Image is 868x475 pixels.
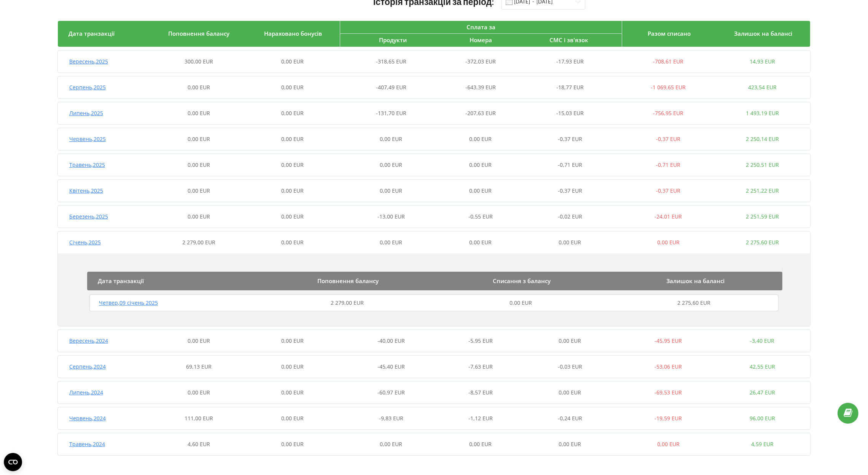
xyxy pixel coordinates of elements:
[657,239,680,246] span: 0,00 EUR
[746,239,779,246] span: 2 275,60 EUR
[748,84,777,91] span: 423,54 EUR
[99,299,158,306] span: Четвер , 09 січень 2025
[468,363,493,370] span: -7,63 EUR
[467,23,495,31] span: Сплата за
[558,161,582,168] span: -0,71 EUR
[559,239,581,246] span: 0,00 EUR
[465,84,496,91] span: -643,39 EUR
[69,161,105,168] span: Травень , 2025
[558,135,582,142] span: -0,37 EUR
[281,440,304,448] span: 0,00 EUR
[317,277,379,285] span: Поповнення балансу
[377,363,405,370] span: -45,40 EUR
[168,30,229,37] span: Поповнення балансу
[69,415,106,422] span: Червень , 2024
[188,135,210,142] span: 0,00 EUR
[188,389,210,396] span: 0,00 EUR
[281,239,304,246] span: 0,00 EUR
[281,415,304,422] span: 0,00 EUR
[746,135,779,142] span: 2 250,14 EUR
[69,84,106,91] span: Серпень , 2025
[98,277,144,285] span: Дата транзакції
[470,36,492,44] span: Номера
[69,213,108,220] span: Березень , 2025
[746,187,779,194] span: 2 251,22 EUR
[750,337,774,344] span: -3,40 EUR
[377,213,405,220] span: -13,00 EUR
[465,58,496,65] span: -372,03 EUR
[469,135,492,142] span: 0,00 EUR
[469,187,492,194] span: 0,00 EUR
[468,389,493,396] span: -8,57 EUR
[510,299,532,306] span: 0,00 EUR
[376,84,406,91] span: -407,49 EUR
[556,84,584,91] span: -18,77 EUR
[281,363,304,370] span: 0,00 EUR
[69,389,103,396] span: Липень , 2024
[655,389,682,396] span: -69,53 EUR
[281,58,304,65] span: 0,00 EUR
[493,277,551,285] span: Списання з балансу
[281,135,304,142] span: 0,00 EUR
[69,363,106,370] span: Серпень , 2024
[281,213,304,220] span: 0,00 EUR
[655,337,682,344] span: -45,95 EUR
[188,337,210,344] span: 0,00 EUR
[468,337,493,344] span: -5,95 EUR
[69,109,103,117] span: Липень , 2025
[186,363,212,370] span: 69,13 EUR
[469,440,492,448] span: 0,00 EUR
[750,363,775,370] span: 42,55 EUR
[376,58,406,65] span: -318,65 EUR
[666,277,725,285] span: Залишок на балансі
[281,389,304,396] span: 0,00 EUR
[281,109,304,117] span: 0,00 EUR
[657,440,680,448] span: 0,00 EUR
[468,415,493,422] span: -1,12 EUR
[648,30,691,37] span: Разом списано
[559,440,581,448] span: 0,00 EUR
[469,239,492,246] span: 0,00 EUR
[746,109,779,117] span: 1 493,19 EUR
[69,187,103,194] span: Квітень , 2025
[69,239,101,246] span: Січень , 2025
[185,58,213,65] span: 300,00 EUR
[264,30,322,37] span: Нараховано бонусів
[746,213,779,220] span: 2 251,59 EUR
[185,415,213,422] span: 111,00 EUR
[331,299,364,306] span: 2 279,00 EUR
[376,109,406,117] span: -131,70 EUR
[734,30,792,37] span: Залишок на балансі
[188,440,210,448] span: 4,60 EUR
[188,213,210,220] span: 0,00 EUR
[68,30,115,37] span: Дата транзакції
[655,363,682,370] span: -53,06 EUR
[377,389,405,396] span: -60,97 EUR
[655,415,682,422] span: -19,59 EUR
[380,440,402,448] span: 0,00 EUR
[655,213,682,220] span: -24,01 EUR
[653,109,683,117] span: -756,95 EUR
[377,337,405,344] span: -40,00 EUR
[656,135,680,142] span: -0,37 EUR
[559,337,581,344] span: 0,00 EUR
[558,213,582,220] span: -0,02 EUR
[559,389,581,396] span: 0,00 EUR
[69,440,105,448] span: Травень , 2024
[4,453,22,471] button: Open CMP widget
[188,187,210,194] span: 0,00 EUR
[465,109,496,117] span: -207,63 EUR
[188,109,210,117] span: 0,00 EUR
[281,337,304,344] span: 0,00 EUR
[651,84,686,91] span: -1 069,65 EUR
[281,161,304,168] span: 0,00 EUR
[556,58,584,65] span: -17,93 EUR
[182,239,215,246] span: 2 279,00 EUR
[750,389,775,396] span: 26,47 EUR
[746,161,779,168] span: 2 250,51 EUR
[556,109,584,117] span: -15,03 EUR
[558,187,582,194] span: -0,37 EUR
[380,161,402,168] span: 0,00 EUR
[69,58,108,65] span: Вересень , 2025
[468,213,493,220] span: -0,55 EUR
